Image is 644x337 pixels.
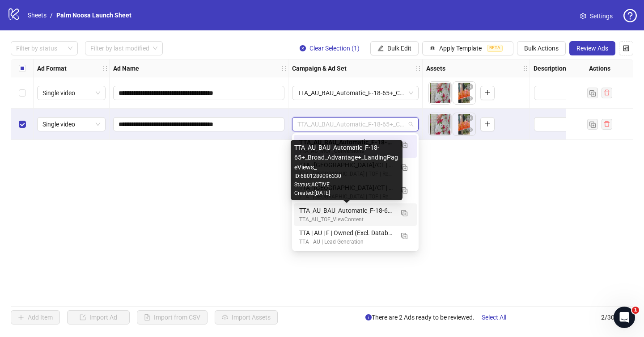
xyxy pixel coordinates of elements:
strong: Campaign & Ad Set [292,63,347,73]
span: holder [522,65,529,72]
span: holder [281,65,287,72]
span: control [623,45,629,51]
span: edit [377,45,384,51]
span: Single video [42,118,100,131]
span: Bulk Actions [524,45,559,52]
button: Select All [475,310,513,324]
img: Asset 1 [429,113,451,135]
span: 1 [632,307,639,314]
div: Select all rows [11,59,34,77]
button: Import Ad [67,310,130,324]
button: Import Assets [215,310,278,324]
button: Add [480,86,495,100]
button: Preview [441,125,451,135]
button: Import from CSV [137,310,208,324]
li: / [50,10,53,20]
button: Delete [465,82,475,93]
button: Configure table settings [619,41,633,55]
span: setting [580,13,586,19]
div: TTA | AU | F | Owned (Excl. Database) [294,226,417,249]
img: Duplicate [401,187,407,194]
img: Asset 1 [429,82,451,104]
div: TTA_AU_BAU_Automatic_F-18-65+_Broad_Advantage+_LandingPageViews_ [294,203,417,226]
div: TTA | AU | F | Owned (Excl. Database) [299,228,394,238]
button: Duplicate [397,228,411,242]
span: eye [443,95,449,101]
div: TTA | AU | F | Interest targeting [294,249,417,271]
span: eye [467,126,473,133]
a: Palm Noosa Launch Sheet [55,10,133,20]
span: holder [108,65,114,72]
span: Settings [590,11,613,21]
button: Apply TemplateBETA [422,41,513,55]
button: Add Item [11,310,60,324]
div: Resize Assets column [527,59,530,77]
button: Duplicate [397,206,411,220]
span: Single video [42,86,100,100]
span: Review Ads [576,45,608,52]
button: Review Ads [569,41,615,55]
button: Duplicate [587,119,598,130]
span: Clear Selection (1) [309,45,360,52]
button: Duplicate [397,160,411,174]
span: eye [467,95,473,101]
span: close-circle [467,115,473,121]
iframe: Intercom live chat [614,307,635,328]
span: close-circle [443,115,449,121]
span: eye [443,126,449,133]
div: Select row 1 [11,77,34,109]
button: Preview [465,93,475,104]
span: close-circle [443,84,449,90]
span: Bulk Edit [387,45,411,52]
img: Asset 2 [453,82,475,104]
img: Duplicate [401,210,407,216]
span: holder [287,65,293,72]
a: Settings [573,9,620,23]
div: Select row 2 [11,109,34,140]
span: BETA [487,45,503,52]
span: info-circle [365,314,372,320]
img: Asset 2 [453,113,475,135]
span: Select All [482,314,506,321]
span: close-circle [467,84,473,90]
img: Duplicate [401,142,407,148]
div: TTA_AU_BAU_Automatic_F-18-65+_Custom_OwnedAudience _Purchase_ [299,137,394,147]
span: question-circle [623,9,637,22]
strong: Actions [589,63,610,73]
span: There are 2 Ads ready to be reviewed. [365,310,513,324]
button: Duplicate [397,137,411,152]
button: Duplicate [587,88,598,98]
div: Status: ACTIVE [294,181,399,189]
a: Sheets [26,10,48,20]
button: Preview [465,125,475,135]
button: Preview [441,93,451,104]
span: plus [484,121,491,127]
strong: Ad Name [113,63,139,73]
span: holder [415,65,421,72]
button: Delete [465,113,475,124]
span: holder [421,65,428,72]
div: TTA_AU_TOF_ViewContent [299,215,394,224]
div: TTA_AU_BAU_Automatic_F-18-65+_Custom_OwnedAudience _Purchase_ [294,135,417,158]
div: TTA_AU_BAU_Automatic_F-18-65+_Broad_Advantage+_LandingPageViews_ [294,143,399,172]
span: close-circle [300,45,306,51]
button: Duplicate [397,183,411,197]
div: Resize Ad Format column [107,59,109,77]
span: TTA_AU_BAU_Automatic_F-18-65+_Custom_OwnedAudience _Purchase_ [297,86,413,100]
strong: Ad Format [37,63,67,73]
button: Delete [441,113,451,124]
div: Resize Ad Name column [286,59,288,77]
span: 2 / 300 items [601,312,633,322]
div: Created: [DATE] [294,189,399,198]
button: Clear Selection (1) [292,41,367,55]
button: Bulk Edit [370,41,419,55]
div: Resize Campaign & Ad Set column [420,59,422,77]
span: Apply Template [439,45,482,52]
strong: Descriptions [534,63,569,73]
span: holder [529,65,535,72]
button: Bulk Actions [517,41,566,55]
strong: Assets [426,63,445,73]
span: holder [102,65,108,72]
